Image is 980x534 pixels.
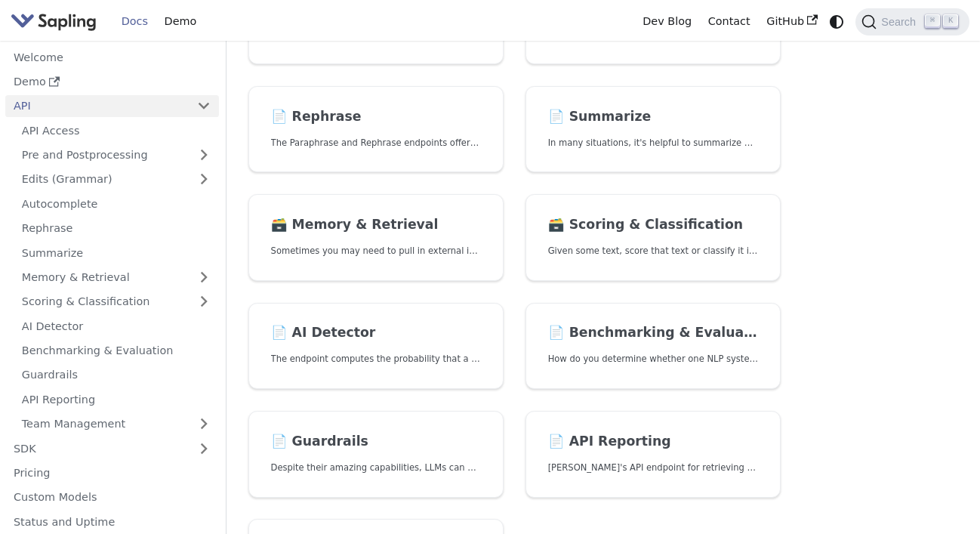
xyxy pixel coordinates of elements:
[271,217,482,233] h2: Memory & Retrieval
[11,11,97,32] img: Sapling.ai
[548,217,759,233] h2: Scoring & Classification
[271,461,482,475] p: Despite their amazing capabilities, LLMs can often behave in undesired
[156,10,205,33] a: Demo
[943,14,958,28] kbd: K
[548,461,759,475] p: Sapling's API endpoint for retrieving API usage analytics.
[248,303,504,390] a: 📄️ AI DetectorThe endpoint computes the probability that a piece of text is AI-generated,
[271,136,482,150] p: The Paraphrase and Rephrase endpoints offer paraphrasing for particular styles.
[14,291,219,313] a: Scoring & Classification
[548,136,759,150] p: In many situations, it's helpful to summarize a longer document into a shorter, more easily diges...
[271,434,482,450] h2: Guardrails
[525,86,781,173] a: 📄️ SummarizeIn many situations, it's helpful to summarize a longer document into a shorter, more ...
[14,340,219,362] a: Benchmarking & Evaluation
[525,303,781,390] a: 📄️ Benchmarking & EvaluationHow do you determine whether one NLP system that suggests edits
[548,434,759,450] h2: API Reporting
[5,46,219,68] a: Welcome
[14,267,219,289] a: Memory & Retrieval
[14,119,219,141] a: API Access
[14,218,219,239] a: Rephrase
[14,388,219,410] a: API Reporting
[925,14,940,28] kbd: ⌘
[548,352,759,366] p: How do you determine whether one NLP system that suggests edits
[548,325,759,341] h2: Benchmarking & Evaluation
[548,244,759,258] p: Given some text, score that text or classify it into one of a set of pre-specified categories.
[5,511,219,532] a: Status and Uptime
[248,194,504,281] a: 🗃️ Memory & RetrievalSometimes you may need to pull in external information that doesn't fit in t...
[14,168,219,190] a: Edits (Grammar)
[634,10,699,33] a: Dev Blog
[189,437,219,459] button: Expand sidebar category 'SDK'
[548,109,759,125] h2: Summarize
[271,352,482,366] p: The endpoint computes the probability that a piece of text is AI-generated,
[14,413,219,435] a: Team Management
[271,325,482,341] h2: AI Detector
[271,244,482,258] p: Sometimes you may need to pull in external information that doesn't fit in the context size of an...
[5,95,189,117] a: API
[189,95,219,117] button: Collapse sidebar category 'API'
[855,8,969,35] button: Search (Command+K)
[14,364,219,386] a: Guardrails
[5,462,219,484] a: Pricing
[5,437,189,459] a: SDK
[525,411,781,498] a: 📄️ API Reporting[PERSON_NAME]'s API endpoint for retrieving API usage analytics.
[14,315,219,337] a: AI Detector
[5,486,219,508] a: Custom Models
[14,242,219,264] a: Summarize
[525,194,781,281] a: 🗃️ Scoring & ClassificationGiven some text, score that text or classify it into one of a set of p...
[14,193,219,215] a: Autocomplete
[11,11,102,32] a: Sapling.ai
[826,11,848,32] button: Switch between dark and light mode (currently system mode)
[700,10,759,33] a: Contact
[248,411,504,498] a: 📄️ GuardrailsDespite their amazing capabilities, LLMs can often behave in undesired
[113,10,156,33] a: Docs
[5,71,219,93] a: Demo
[271,109,482,125] h2: Rephrase
[14,144,219,166] a: Pre and Postprocessing
[877,16,925,28] span: Search
[248,86,504,173] a: 📄️ RephraseThe Paraphrase and Rephrase endpoints offer paraphrasing for particular styles.
[758,10,825,33] a: GitHub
